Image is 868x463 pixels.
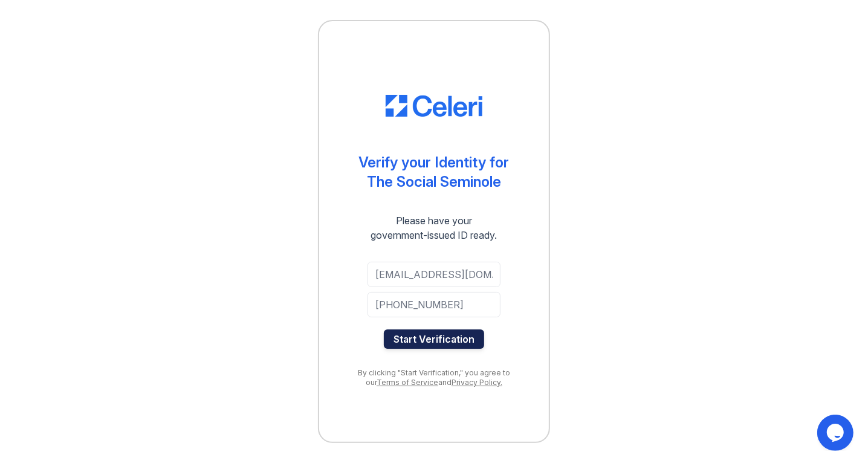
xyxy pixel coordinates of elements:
[384,329,484,349] button: Start Verification
[452,378,502,387] a: Privacy Policy.
[359,153,510,192] div: Verify your Identity for The Social Seminole
[349,213,519,242] div: Please have your government-issued ID ready.
[368,262,500,287] input: Email
[368,292,500,317] input: Phone
[377,378,438,387] a: Terms of Service
[343,368,525,387] div: By clicking "Start Verification," you agree to our and
[386,95,482,117] img: CE_Logo_Blue-a8612792a0a2168367f1c8372b55b34899dd931a85d93a1a3d3e32e68fde9ad4.png
[817,415,856,451] iframe: chat widget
